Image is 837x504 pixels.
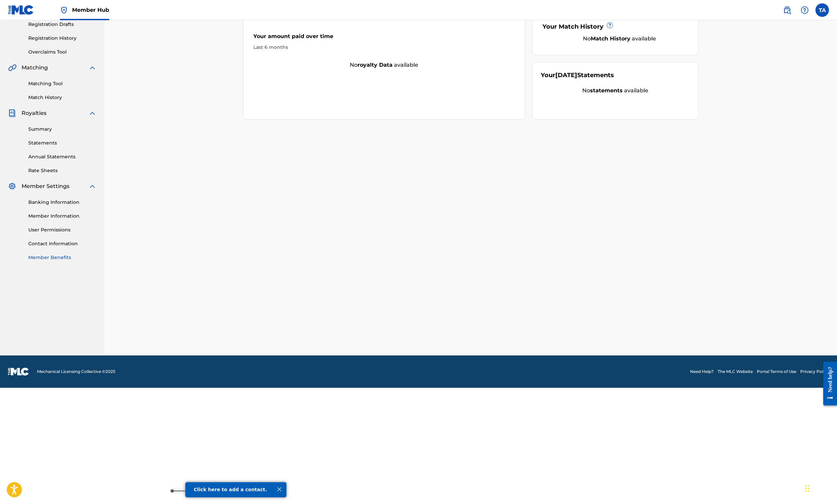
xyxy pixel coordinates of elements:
[28,21,96,28] a: Registration Drafts
[555,71,577,79] span: [DATE]
[28,49,96,56] a: Overclaims Tool
[607,23,613,28] span: ?
[8,64,17,72] img: Matching
[28,254,96,261] a: Member Benefits
[800,369,829,375] a: Privacy Policy
[718,369,753,375] a: The MLC Website
[8,5,34,15] img: MLC Logo
[88,109,96,117] img: expand
[37,369,115,375] span: Mechanical Licensing Collective © 2025
[28,167,96,174] a: Rate Sheets
[541,71,614,80] div: Your Statements
[28,226,96,233] a: User Permissions
[20,4,121,20] div: entering tooltip
[22,109,46,117] span: Royalties
[805,478,809,499] div: Drag
[28,80,96,87] a: Matching Tool
[60,6,68,14] img: Top Rightsholder
[591,35,630,42] strong: Match History
[28,153,96,160] a: Annual Statements
[780,3,794,17] a: Public Search
[798,3,811,17] div: Help
[28,94,96,101] a: Match History
[8,109,16,117] img: Royalties
[541,87,690,95] div: No available
[803,472,837,504] iframe: Chat Widget
[72,6,109,14] span: Member Hub
[690,369,714,375] a: Need Help?
[801,6,809,14] img: help
[28,213,96,220] a: Member Information
[590,87,623,94] strong: statements
[541,22,690,31] div: Your Match History
[22,64,48,72] span: Matching
[253,32,515,44] div: Your amount paid over time
[358,62,393,68] strong: royalty data
[818,351,837,416] iframe: Resource Center
[28,35,96,42] a: Registration History
[88,64,96,72] img: expand
[8,368,29,376] img: logo
[549,35,690,43] div: No available
[28,240,96,247] a: Contact Information
[88,182,96,190] img: expand
[22,182,69,190] span: Member Settings
[757,369,796,375] a: Portal Terms of Use
[243,61,525,69] div: No available
[253,44,515,51] div: Last 6 months
[8,182,16,190] img: Member Settings
[28,199,96,206] a: Banking Information
[815,3,829,17] div: User Menu
[783,6,791,14] img: search
[28,9,101,14] span: Click here to add a contact.
[28,139,96,147] a: Statements
[28,126,96,133] a: Summary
